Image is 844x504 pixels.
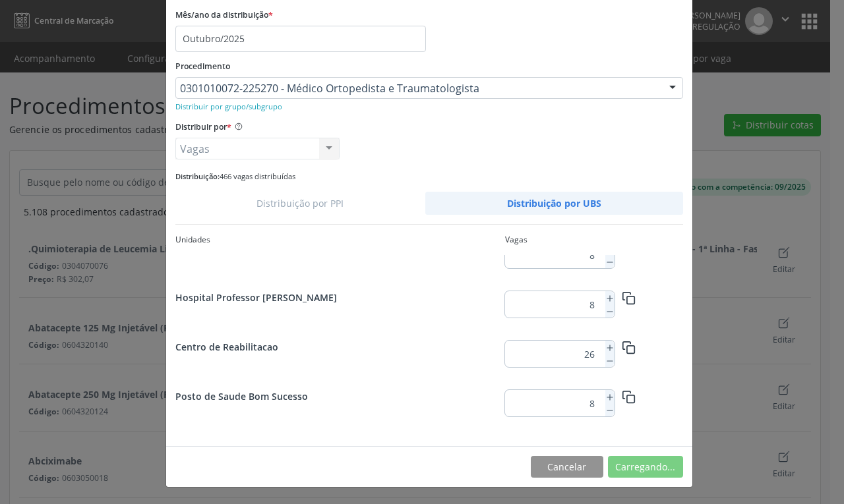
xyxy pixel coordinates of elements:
span: Distribuição: [175,171,220,181]
small: Distribuir por grupo/subgrupo [175,101,282,111]
a: Distribuição por UBS [425,192,683,215]
input: Selecione o mês/ano [175,26,426,52]
a: Distribuir por grupo/subgrupo [175,99,282,112]
div: Vagas [505,234,527,246]
label: Mês/ano da distribuição [175,5,273,26]
ion-icon: help circle outline [231,117,243,131]
label: Procedimento [175,57,230,77]
a: Distribuição por PPI [175,192,426,215]
label: Distribuir por [175,117,231,138]
small: 466 vagas distribuídas [175,171,295,181]
button: Cancelar [531,456,603,478]
div: Posto de Saude Bom Sucesso [175,389,505,403]
span: 0301010072-225270 - Médico Ortopedista e Traumatologista [180,82,656,95]
div: Unidades [175,234,505,246]
button: Carregando... [608,456,683,478]
div: Centro de Reabilitacao [175,340,505,354]
div: Hospital Professor [PERSON_NAME] [175,291,505,304]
